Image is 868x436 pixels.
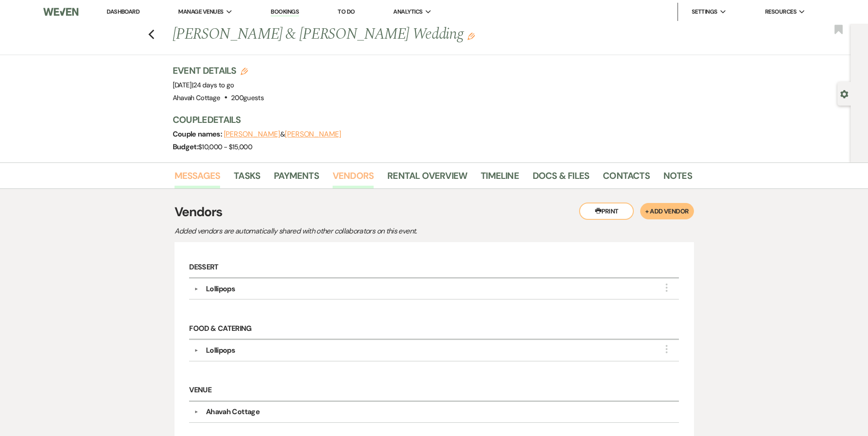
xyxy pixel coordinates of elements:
[274,168,319,188] a: Payments
[231,93,264,102] span: 200 guests
[173,24,581,46] h1: [PERSON_NAME] & [PERSON_NAME] Wedding
[189,380,678,402] h6: Venue
[193,81,234,90] span: 24 days to go
[271,8,299,16] a: Bookings
[338,8,354,15] a: To Do
[840,89,848,98] button: Open lead details
[663,168,692,188] a: Notes
[333,168,374,188] a: Vendors
[192,81,234,90] span: |
[393,7,422,16] span: Analytics
[173,129,224,139] span: Couple names:
[189,319,678,340] h6: Food & Catering
[173,93,221,102] span: Ahavah Cottage
[173,113,683,126] h3: Couple Details
[175,203,694,222] h3: Vendors
[191,287,202,291] button: ▼
[206,406,260,417] div: Ahavah Cottage
[603,168,650,188] a: Contacts
[224,131,280,138] button: [PERSON_NAME]
[692,7,718,16] span: Settings
[178,7,223,16] span: Manage Venues
[173,142,199,152] span: Budget:
[43,2,78,21] img: Weven Logo
[579,203,634,220] button: Print
[189,257,678,279] h6: Dessert
[107,8,139,15] a: Dashboard
[198,142,252,152] span: $10,000 - $15,000
[173,81,234,90] span: [DATE]
[640,203,693,219] button: + Add Vendor
[173,64,264,77] h3: Event Details
[175,168,221,188] a: Messages
[765,7,796,16] span: Resources
[191,348,202,353] button: ▼
[191,410,202,414] button: ▼
[533,168,589,188] a: Docs & Files
[481,168,519,188] a: Timeline
[387,168,467,188] a: Rental Overview
[206,284,235,294] div: Lollipops
[234,168,260,188] a: Tasks
[467,32,475,40] button: Edit
[285,131,341,138] button: [PERSON_NAME]
[206,345,235,356] div: Lollipops
[175,225,493,237] p: Added vendors are automatically shared with other collaborators on this event.
[224,130,341,139] span: &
